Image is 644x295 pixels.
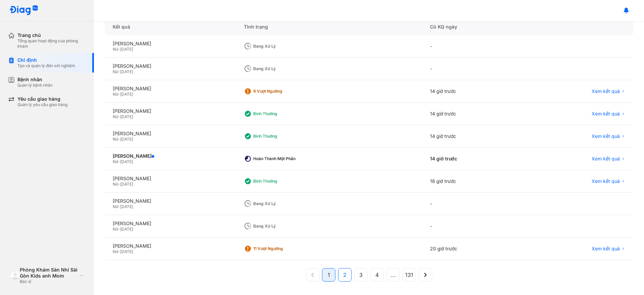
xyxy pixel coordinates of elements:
[11,271,20,280] img: logo
[422,103,520,125] div: 14 giờ trước
[113,69,118,74] span: Nữ
[253,246,307,251] div: 11 Vượt ngưỡng
[253,89,307,94] div: 9 Vượt ngưỡng
[592,111,620,117] span: Xem kết quả
[253,44,307,49] div: Đang xử lý
[113,92,118,97] span: Nữ
[113,243,228,249] div: [PERSON_NAME]
[113,153,228,159] div: [PERSON_NAME]
[120,47,133,52] span: [DATE]
[118,227,120,232] span: -
[120,182,133,187] span: [DATE]
[592,88,620,94] span: Xem kết quả
[105,18,236,35] div: Kết quả
[422,170,520,193] div: 18 giờ trước
[322,268,335,282] button: 1
[120,204,133,209] span: [DATE]
[422,80,520,103] div: 14 giờ trước
[354,268,368,282] button: 3
[113,108,228,114] div: [PERSON_NAME]
[118,137,120,142] span: -
[391,271,396,279] span: ...
[113,86,228,92] div: [PERSON_NAME]
[402,268,416,282] button: 131
[120,249,133,254] span: [DATE]
[113,114,118,119] span: Nữ
[113,41,228,47] div: [PERSON_NAME]
[422,148,520,170] div: 14 giờ trước
[120,137,133,142] span: [DATE]
[253,179,307,184] div: Bình thường
[422,125,520,148] div: 14 giờ trước
[343,271,346,279] span: 2
[422,35,520,58] div: -
[17,83,53,88] div: Quản lý bệnh nhân
[120,92,133,97] span: [DATE]
[120,159,133,164] span: [DATE]
[253,66,307,71] div: Đang xử lý
[386,268,400,282] button: ...
[113,137,118,142] span: Nữ
[253,201,307,206] div: Đang xử lý
[17,96,67,102] div: Yêu cầu giao hàng
[118,114,120,119] span: -
[592,156,620,162] span: Xem kết quả
[338,268,352,282] button: 2
[359,271,363,279] span: 3
[253,156,307,161] div: Hoàn thành một phần
[405,271,413,279] span: 131
[113,227,118,232] span: Nữ
[118,182,120,187] span: -
[253,111,307,116] div: Bình thường
[118,47,120,52] span: -
[113,198,228,204] div: [PERSON_NAME]
[113,249,118,254] span: Nữ
[422,238,520,260] div: 20 giờ trước
[118,204,120,209] span: -
[20,267,77,279] div: Phòng Khám Sản Nhi Sài Gòn Kids anh Mom
[17,32,86,38] div: Trang chủ
[592,246,620,252] span: Xem kết quả
[113,131,228,137] div: [PERSON_NAME]
[20,279,77,284] div: Bác sĩ
[422,18,520,35] div: Có KQ ngày
[118,249,120,254] span: -
[120,69,133,74] span: [DATE]
[422,215,520,238] div: -
[118,159,120,164] span: -
[113,204,118,209] span: Nữ
[113,182,118,187] span: Nữ
[375,271,379,279] span: 4
[328,271,330,279] span: 1
[9,5,38,16] img: logo
[370,268,384,282] button: 4
[422,58,520,80] div: -
[113,63,228,69] div: [PERSON_NAME]
[118,69,120,74] span: -
[17,57,75,63] div: Chỉ định
[253,224,307,229] div: Đang xử lý
[17,102,67,107] div: Quản lý yêu cầu giao hàng
[113,176,228,182] div: [PERSON_NAME]
[17,77,53,83] div: Bệnh nhân
[120,114,133,119] span: [DATE]
[253,134,307,139] div: Bình thường
[113,159,118,164] span: Nữ
[592,133,620,139] span: Xem kết quả
[422,193,520,215] div: -
[113,47,118,52] span: Nữ
[236,18,422,35] div: Tình trạng
[592,178,620,184] span: Xem kết quả
[118,92,120,97] span: -
[17,38,86,49] div: Tổng quan hoạt động của phòng khám
[113,220,228,227] div: [PERSON_NAME]
[17,63,75,68] div: Tạo và quản lý đơn xét nghiệm
[120,227,133,232] span: [DATE]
